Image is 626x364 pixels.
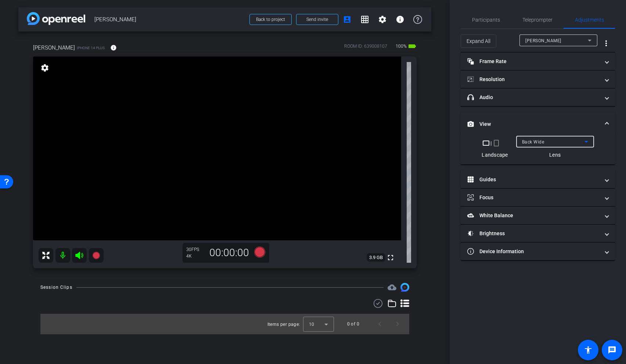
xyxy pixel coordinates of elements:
mat-expansion-panel-header: Focus [461,189,615,206]
button: Expand All [461,34,496,48]
button: More Options for Adjustments Panel [597,34,615,52]
span: Adjustments [575,17,604,22]
button: Back to project [249,14,292,25]
span: Participants [472,17,500,22]
div: 00:00:00 [205,247,254,259]
div: Items per page: [267,321,300,328]
mat-panel-title: Frame Rate [467,58,600,65]
mat-panel-title: Audio [467,94,600,101]
mat-panel-title: View [467,120,600,128]
div: Session Clips [40,284,72,291]
mat-icon: more_vert [602,39,611,48]
div: 30 [186,247,205,252]
mat-panel-title: Resolution [467,76,600,83]
span: Destinations for your clips [388,283,396,292]
span: [PERSON_NAME] [94,12,245,27]
mat-panel-title: Guides [467,176,600,183]
span: 100% [395,40,408,52]
button: Next page [389,315,406,333]
mat-expansion-panel-header: White Balance [461,207,615,224]
mat-panel-title: Device Information [467,248,600,255]
mat-expansion-panel-header: Device Information [461,243,615,260]
div: 4K [186,253,205,259]
mat-panel-title: Focus [467,194,600,201]
mat-icon: info [110,44,117,51]
mat-icon: message [608,346,616,354]
span: Back Wide [522,139,544,145]
mat-expansion-panel-header: Audio [461,88,615,106]
span: 3.9 GB [367,253,385,262]
div: Landscape [482,151,508,159]
mat-panel-title: White Balance [467,212,600,219]
mat-icon: account_box [343,15,352,24]
button: Previous page [371,315,389,333]
mat-icon: crop_portrait [492,139,501,148]
mat-expansion-panel-header: Resolution [461,70,615,88]
span: Send invite [306,17,328,22]
mat-icon: battery_std [408,42,417,51]
div: | [482,139,508,148]
mat-icon: settings [40,63,50,72]
img: app-logo [27,12,85,25]
span: Back to project [256,17,285,22]
mat-panel-title: Brightness [467,230,600,237]
button: Send invite [296,14,338,25]
div: 0 of 0 [347,320,359,328]
mat-icon: crop_landscape [482,139,490,148]
mat-expansion-panel-header: Frame Rate [461,52,615,70]
span: Teleprompter [522,17,553,22]
span: iPhone 14 Plus [77,45,105,51]
span: [PERSON_NAME] [525,38,561,43]
mat-icon: info [396,15,404,24]
mat-expansion-panel-header: View [461,112,615,136]
mat-expansion-panel-header: Guides [461,171,615,188]
span: FPS [191,247,199,252]
div: ROOM ID: 639008107 [344,43,387,54]
mat-icon: cloud_upload [388,283,396,292]
mat-icon: grid_on [360,15,369,24]
span: [PERSON_NAME] [33,44,75,52]
span: Expand All [467,34,490,48]
mat-icon: settings [378,15,387,24]
mat-icon: accessibility [584,346,593,354]
mat-icon: fullscreen [386,253,395,262]
img: Session clips [400,283,409,292]
div: View [461,136,615,164]
mat-expansion-panel-header: Brightness [461,225,615,242]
